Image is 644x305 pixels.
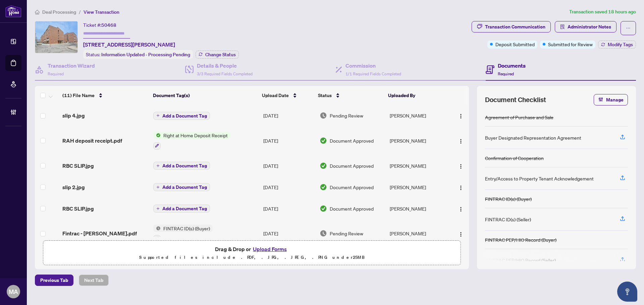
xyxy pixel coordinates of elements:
span: Manage [606,94,624,105]
span: Add a Document Tag [162,185,207,189]
span: Status [318,92,332,99]
button: Logo [455,182,466,193]
div: FINTRAC PEP/HIO Record (Buyer) [485,236,556,243]
td: [DATE] [261,155,317,176]
button: Add a Document Tag [153,205,210,213]
span: Information Updated - Processing Pending [101,52,190,58]
img: Logo [458,164,464,169]
button: Manage [594,94,628,105]
button: Add a Document Tag [153,204,210,213]
span: Deal Processing [42,9,76,15]
span: Deposit Submitted [495,41,535,48]
td: [PERSON_NAME] [387,176,449,198]
h4: Transaction Wizard [48,62,95,70]
span: [STREET_ADDRESS][PERSON_NAME] [83,41,175,49]
button: Logo [455,110,466,121]
img: Document Status [320,162,327,169]
img: Document Status [320,230,327,237]
div: Agreement of Purchase and Sale [485,113,553,121]
img: Logo [458,113,464,119]
th: (11) File Name [60,86,150,105]
span: (11) File Name [62,92,95,99]
td: [PERSON_NAME] [387,155,449,176]
button: Transaction Communication [472,21,551,32]
td: [PERSON_NAME] [387,105,449,126]
span: Document Approved [330,205,374,212]
span: Fintrac - [PERSON_NAME].pdf [62,229,137,237]
img: IMG-E12278128_1.jpg [35,21,77,53]
span: solution [560,24,565,29]
h4: Details & People [197,62,253,70]
span: Drag & Drop orUpload FormsSupported files include .PDF, .JPG, .JPEG, .PNG under25MB [43,241,461,265]
span: Modify Tags [608,42,633,47]
th: Uploaded By [385,86,447,105]
span: FINTRAC ID(s) (Buyer) [161,225,213,232]
span: Upload Date [262,92,289,99]
th: Document Tag(s) [150,86,259,105]
span: Required [498,71,514,76]
span: plus [156,185,160,189]
span: plus [156,114,160,117]
span: Pending Review [330,230,363,237]
td: [DATE] [261,176,317,198]
p: Supported files include .PDF, .JPG, .JPEG, .PNG under 25 MB [47,253,457,261]
span: Document Approved [330,183,374,191]
span: ellipsis [626,26,631,30]
span: Document Checklist [485,95,546,104]
span: 3/3 Required Fields Completed [197,71,253,76]
td: [DATE] [261,105,317,126]
span: plus [156,164,160,167]
img: logo [5,5,21,17]
span: Document Approved [330,162,374,169]
span: Previous Tab [40,275,68,286]
button: Logo [455,203,466,214]
button: Modify Tags [598,41,636,49]
span: 1/1 Required Fields Completed [345,71,401,76]
span: home [35,10,40,14]
button: Add a Document Tag [153,183,210,191]
span: plus [156,207,160,210]
div: Ticket #: [83,21,116,29]
img: Document Status [320,137,327,144]
div: Entry/Access to Property Tenant Acknowledgement [485,175,594,182]
button: Logo [455,228,466,239]
h4: Commission [345,62,401,70]
img: Document Status [320,205,327,212]
div: FINTRAC ID(s) (Seller) [485,216,531,223]
button: Open asap [617,282,637,302]
span: RBC SLIP.jpg [62,162,94,170]
img: Logo [458,139,464,144]
span: Add a Document Tag [162,113,207,118]
img: Document Status [320,112,327,119]
button: Change Status [196,51,239,59]
span: Add a Document Tag [162,163,207,168]
span: RAH deposit receipt.pdf [62,137,122,145]
span: Drag & Drop or [215,245,289,253]
span: Change Status [205,52,236,57]
img: Logo [458,232,464,237]
button: Add a Document Tag [153,112,210,120]
div: Transaction Communication [485,21,545,32]
button: Logo [455,135,466,146]
h4: Documents [498,62,526,70]
span: slip 4.jpg [62,111,85,120]
button: Status IconFINTRAC ID(s) (Buyer) [153,225,213,243]
div: FINTRAC ID(s) (Buyer) [485,195,532,203]
button: Add a Document Tag [153,161,210,170]
span: slip 2.jpg [62,183,85,191]
td: [PERSON_NAME] [387,126,449,155]
div: Status: [83,50,193,59]
span: Add a Document Tag [162,206,207,211]
td: [DATE] [261,198,317,219]
span: MA [9,287,18,296]
button: Add a Document Tag [153,162,210,170]
td: [DATE] [261,219,317,248]
img: Status Icon [153,225,161,232]
button: Next Tab [79,275,109,286]
button: Previous Tab [35,275,73,286]
button: Administrator Notes [555,21,616,32]
div: Buyer Designated Representation Agreement [485,134,581,141]
span: Submitted for Review [548,41,593,48]
button: Add a Document Tag [153,111,210,120]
